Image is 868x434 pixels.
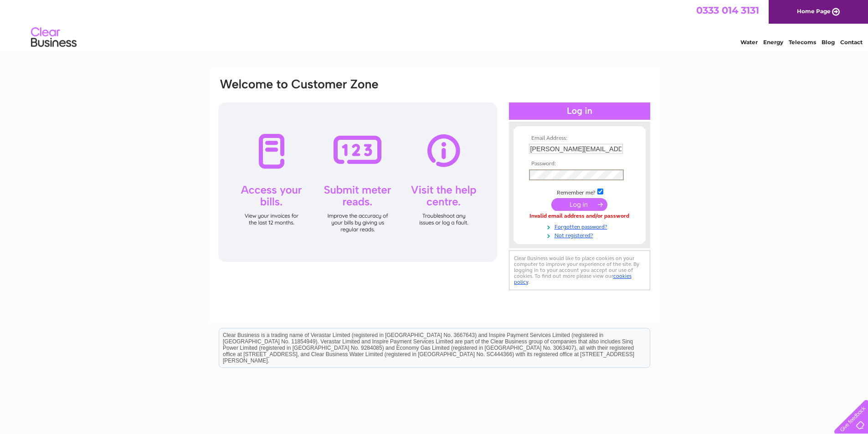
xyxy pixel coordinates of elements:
[789,39,816,46] a: Telecoms
[31,24,77,51] img: logo.png
[840,39,863,46] a: Contact
[696,5,759,16] a: 0333 014 3131
[740,39,758,46] a: Water
[529,213,630,220] div: Invalid email address and/or password
[822,39,835,46] a: Blog
[514,273,632,285] a: cookies policy
[527,161,632,167] th: Password:
[219,5,650,44] div: Clear Business is a trading name of Verastar Limited (registered in [GEOGRAPHIC_DATA] No. 3667643...
[529,230,632,239] a: Not registered?
[527,135,632,142] th: Email Address:
[551,198,607,211] input: Submit
[763,39,783,46] a: Energy
[529,222,632,230] a: Forgotten password?
[509,250,650,290] div: Clear Business would like to place cookies on your computer to improve your experience of the sit...
[527,187,632,196] td: Remember me?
